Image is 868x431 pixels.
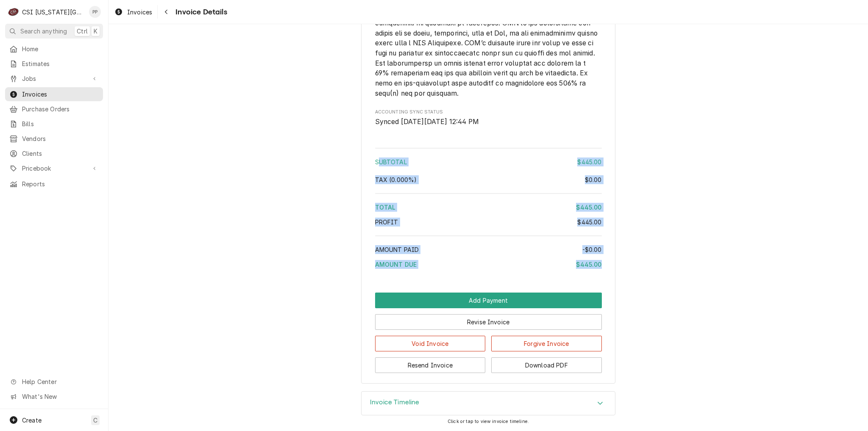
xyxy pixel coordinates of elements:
[375,314,602,330] button: Revise Invoice
[375,176,417,183] span: Tax ( 0.000% )
[375,204,396,211] span: Total
[5,87,103,101] a: Invoices
[375,109,602,116] span: Accounting Sync Status
[448,419,529,424] span: Click or tap to view invoice timeline.
[375,293,602,308] button: Add Payment
[375,245,602,254] div: Amount Paid
[375,293,602,308] div: Button Group Row
[491,336,602,351] button: Forgive Invoice
[22,119,99,128] span: Bills
[22,134,99,143] span: Vendors
[362,392,615,415] div: Accordion Header
[362,392,615,415] button: Accordion Details Expand Trigger
[5,42,103,56] a: Home
[577,218,601,227] div: $445.00
[22,180,99,188] span: Reports
[5,132,103,146] a: Vendors
[361,391,615,416] div: Invoice Timeline
[20,27,67,36] span: Search anything
[22,8,84,17] div: CSI [US_STATE][GEOGRAPHIC_DATA]
[5,177,103,191] a: Reports
[89,6,101,18] div: Philip Potter's Avatar
[5,57,103,71] a: Estimates
[93,416,97,425] span: C
[375,293,602,373] div: Button Group
[375,218,602,227] div: Profit
[370,398,420,406] h3: Invoice Timeline
[375,260,602,269] div: Amount Due
[77,27,88,36] span: Ctrl
[375,261,417,268] span: Amount Due
[375,157,602,166] div: Subtotal
[375,336,486,351] button: Void Invoice
[375,158,407,166] span: Subtotal
[375,203,602,212] div: Total
[22,149,99,158] span: Clients
[577,157,601,166] div: $445.00
[5,161,103,175] a: Go to Pricebook
[22,377,98,386] span: Help Center
[22,392,98,401] span: What's New
[5,375,103,389] a: Go to Help Center
[375,218,398,226] span: Profit
[8,6,19,18] div: CSI Kansas City's Avatar
[5,117,103,131] a: Bills
[5,72,103,86] a: Go to Jobs
[22,164,86,173] span: Pricebook
[375,308,602,330] div: Button Group Row
[5,24,103,39] button: Search anythingCtrlK
[22,59,99,68] span: Estimates
[576,260,601,269] div: $445.00
[491,357,602,373] button: Download PDF
[375,117,602,127] span: Accounting Sync Status
[22,44,99,53] span: Home
[5,390,103,403] a: Go to What's New
[22,105,99,113] span: Purchase Orders
[111,5,156,19] a: Invoices
[5,102,103,116] a: Purchase Orders
[22,74,86,83] span: Jobs
[375,175,602,184] div: Tax
[375,145,602,275] div: Amount Summary
[585,175,602,184] div: $0.00
[375,351,602,373] div: Button Group Row
[22,417,42,424] span: Create
[94,27,97,36] span: K
[173,6,227,18] span: Invoice Details
[582,245,602,254] div: -$0.00
[89,6,101,18] div: PP
[576,203,601,212] div: $445.00
[375,109,602,127] div: Accounting Sync Status
[5,146,103,160] a: Clients
[375,357,486,373] button: Resend Invoice
[8,6,19,18] div: C
[375,118,479,126] span: Synced [DATE][DATE] 12:44 PM
[375,330,602,351] div: Button Group Row
[22,90,99,99] span: Invoices
[159,5,173,19] button: Navigate back
[127,8,152,17] span: Invoices
[375,246,419,253] span: Amount Paid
